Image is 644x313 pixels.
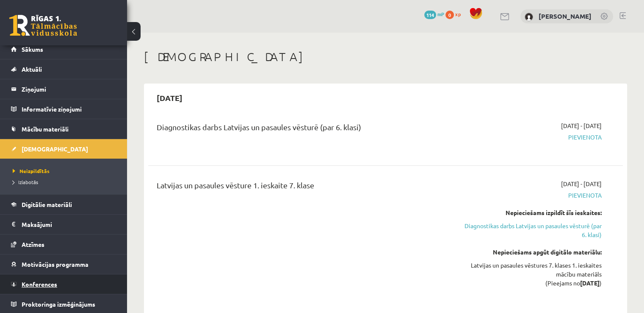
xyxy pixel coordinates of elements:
[22,99,116,119] legend: Informatīvie ziņojumi
[22,145,88,153] span: [DEMOGRAPHIC_DATA]
[11,139,116,159] a: [DEMOGRAPHIC_DATA]
[462,221,602,239] a: Diagnostikas darbs Latvijas un pasaules vēsturē (par 6. klasi)
[22,45,43,53] span: Sākums
[561,179,602,188] span: [DATE] - [DATE]
[11,59,116,79] a: Aktuāli
[424,11,436,19] span: 114
[462,191,602,200] span: Pievienota
[11,274,116,294] a: Konferences
[22,79,116,99] legend: Ziņojumi
[22,125,69,133] span: Mācību materiāli
[445,11,454,19] span: 0
[424,11,444,17] a: 114 mP
[11,215,116,234] a: Maksājumi
[9,15,77,36] a: Rīgas 1. Tālmācības vidusskola
[11,254,116,274] a: Motivācijas programma
[13,179,38,185] span: Izlabotās
[157,121,449,137] div: Diagnostikas darbs Latvijas un pasaules vēsturē (par 6. klasi)
[11,119,116,139] a: Mācību materiāli
[157,179,449,195] div: Latvijas un pasaules vēsture 1. ieskaite 7. klase
[11,195,116,214] a: Digitālie materiāli
[462,208,602,217] div: Nepieciešams izpildīt šīs ieskaites:
[462,261,602,288] div: Latvijas un pasaules vēstures 7. klases 1. ieskaites mācību materiāls (Pieejams no )
[455,11,461,17] span: xp
[11,99,116,119] a: Informatīvie ziņojumi
[22,260,88,268] span: Motivācijas programma
[22,280,57,288] span: Konferences
[22,300,95,308] span: Proktoringa izmēģinājums
[11,235,116,254] a: Atzīmes
[11,79,116,99] a: Ziņojumi
[462,248,602,257] div: Nepieciešams apgūt digitālo materiālu:
[13,178,119,186] a: Izlabotās
[462,133,602,142] span: Pievienota
[561,121,602,130] span: [DATE] - [DATE]
[437,11,444,17] span: mP
[13,167,119,175] a: Neizpildītās
[22,65,42,73] span: Aktuāli
[144,50,627,64] h1: [DEMOGRAPHIC_DATA]
[539,12,591,20] a: [PERSON_NAME]
[525,13,533,21] img: Megija Jaunzeme
[11,39,116,59] a: Sākums
[580,279,600,287] strong: [DATE]
[445,11,465,17] a: 0 xp
[22,215,116,234] legend: Maksājumi
[22,201,72,208] span: Digitālie materiāli
[22,240,44,248] span: Atzīmes
[13,168,50,174] span: Neizpildītās
[148,88,191,108] h2: [DATE]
